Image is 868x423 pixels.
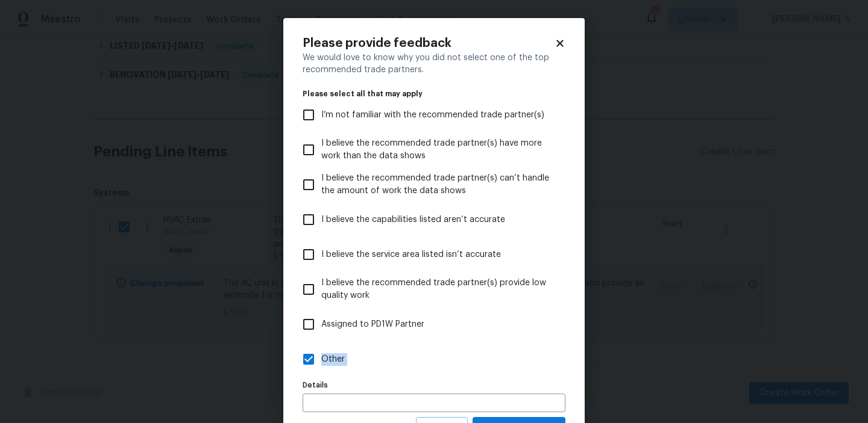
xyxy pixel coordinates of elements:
[303,90,565,97] legend: Please select all that may apply
[321,353,345,366] span: Other
[321,137,556,162] span: I believe the recommended trade partner(s) have more work than the data shows
[321,249,501,261] span: I believe the service area listed isn’t accurate
[321,277,556,302] span: I believe the recommended trade partner(s) provide low quality work
[321,109,544,122] span: I’m not familiar with the recommended trade partner(s)
[321,318,424,331] span: Assigned to PD1W Partner
[321,214,505,226] span: I believe the capabilities listed aren’t accurate
[303,381,565,389] label: Details
[321,172,556,197] span: I believe the recommended trade partner(s) can’t handle the amount of work the data shows
[303,52,565,76] div: We would love to know why you did not select one of the top recommended trade partners.
[303,37,555,49] h2: Please provide feedback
